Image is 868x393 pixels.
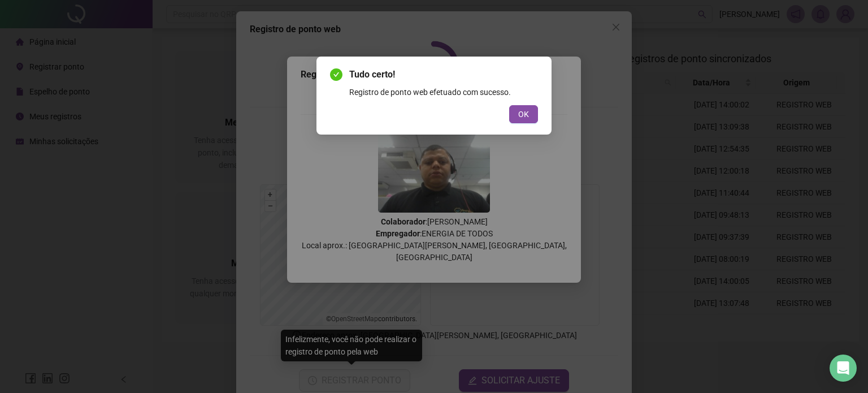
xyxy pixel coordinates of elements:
[830,355,857,382] div: Open Intercom Messenger
[509,105,538,123] button: OK
[349,86,538,98] div: Registro de ponto web efetuado com sucesso.
[518,108,529,120] span: OK
[349,68,538,81] span: Tudo certo!
[330,68,342,81] span: check-circle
